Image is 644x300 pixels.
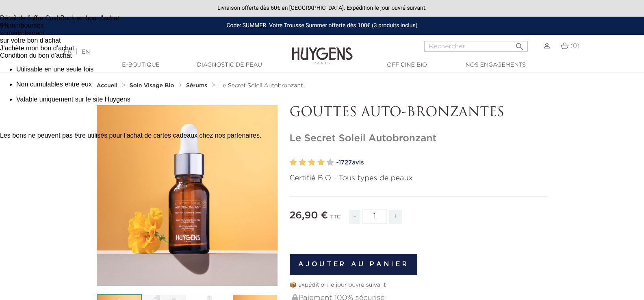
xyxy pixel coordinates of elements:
[219,82,303,89] a: Le Secret Soleil Autobronzant
[290,211,328,220] span: 26,90 €
[330,208,340,230] div: TTC
[362,209,387,224] input: Quantité
[455,61,536,69] a: Nos engagements
[338,160,352,166] span: 1727
[515,39,525,49] i: 
[512,39,527,50] button: 
[336,157,548,169] a: -1727avis
[219,83,303,88] span: Le Secret Soleil Autobronzant
[308,157,315,168] label: 3
[424,41,528,52] input: Rechercher
[292,34,353,65] img: Huygens
[290,133,548,145] h1: Le Secret Soleil Autobronzant
[366,61,448,69] a: Officine Bio
[317,157,325,168] label: 4
[290,157,297,168] label: 1
[389,210,402,224] span: +
[290,254,418,275] button: Ajouter au panier
[290,281,548,289] p: 📦 expédition le jour ouvré suivant
[299,157,306,168] label: 2
[290,105,548,121] p: GOUTTES AUTO-BRONZANTES
[290,173,548,184] p: Certifié BIO - Tous types de peaux
[570,43,579,49] span: (0)
[349,210,360,224] span: -
[327,157,334,168] label: 5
